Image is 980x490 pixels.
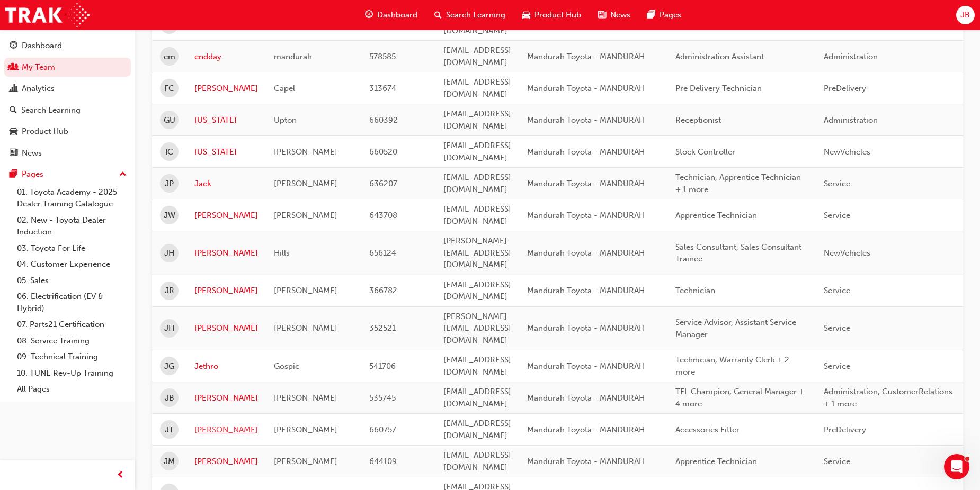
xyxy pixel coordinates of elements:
[675,52,764,61] span: Administration Assistant
[194,456,258,468] a: [PERSON_NAME]
[824,147,870,157] span: NewVehicles
[165,285,174,297] span: JR
[13,381,131,397] a: All Pages
[194,247,258,259] a: [PERSON_NAME]
[443,46,511,67] span: [EMAIL_ADDRESS][DOMAIN_NAME]
[194,178,258,190] a: Jack
[164,360,174,373] span: JG
[956,6,975,24] button: JB
[274,179,337,188] span: [PERSON_NAME]
[13,184,131,212] a: 01. Toyota Academy - 2025 Dealer Training Catalogue
[274,115,297,125] span: Upton
[164,456,175,468] span: JM
[527,211,645,220] span: Mandurah Toyota - MANDURAH
[443,173,511,194] span: [EMAIL_ADDRESS][DOMAIN_NAME]
[675,317,796,339] span: Service Advisor, Assistant Service Manager
[369,286,397,295] span: 366782
[164,114,175,126] span: GU
[527,457,645,466] span: Mandurah Toyota - MANDURAH
[443,77,511,99] span: [EMAIL_ADDRESS][DOMAIN_NAME]
[960,9,970,21] span: JB
[194,114,258,126] a: [US_STATE]
[13,365,131,382] a: 10. TUNE Rev-Up Training
[164,83,174,95] span: FC
[369,323,396,333] span: 352521
[274,323,337,333] span: [PERSON_NAME]
[194,146,258,158] a: [US_STATE]
[22,40,62,52] div: Dashboard
[4,165,131,184] button: Pages
[434,8,442,22] span: search-icon
[4,143,131,163] a: News
[675,457,757,466] span: Apprentice Technician
[369,425,396,434] span: 660757
[443,141,511,162] span: [EMAIL_ADDRESS][DOMAIN_NAME]
[22,83,55,95] div: Analytics
[164,210,175,222] span: JW
[527,248,645,258] span: Mandurah Toyota - MANDURAH
[10,63,17,72] span: people-icon
[824,248,870,258] span: NewVehicles
[443,312,511,345] span: [PERSON_NAME][EMAIL_ADDRESS][DOMAIN_NAME]
[824,361,850,371] span: Service
[522,8,530,22] span: car-icon
[369,248,396,258] span: 656124
[194,51,258,63] a: endday
[13,333,131,349] a: 08. Service Training
[675,355,789,377] span: Technician, Warranty Clerk + 2 more
[4,79,131,98] a: Analytics
[194,424,258,436] a: [PERSON_NAME]
[824,286,850,295] span: Service
[443,450,511,472] span: [EMAIL_ADDRESS][DOMAIN_NAME]
[13,316,131,333] a: 07. Parts21 Certification
[443,236,511,269] span: [PERSON_NAME][EMAIL_ADDRESS][DOMAIN_NAME]
[165,392,174,404] span: JB
[824,457,850,466] span: Service
[10,41,17,51] span: guage-icon
[194,285,258,297] a: [PERSON_NAME]
[675,84,762,93] span: Pre Delivery Technician
[824,211,850,220] span: Service
[675,211,757,220] span: Apprentice Technician
[274,457,337,466] span: [PERSON_NAME]
[4,101,131,120] a: Search Learning
[369,115,398,125] span: 660392
[446,9,505,21] span: Search Learning
[527,115,645,125] span: Mandurah Toyota - MANDURAH
[647,8,655,22] span: pages-icon
[443,14,511,35] span: [EMAIL_ADDRESS][DOMAIN_NAME]
[369,179,397,188] span: 636207
[164,247,174,259] span: JH
[824,115,878,125] span: Administration
[22,147,42,159] div: News
[639,4,690,26] a: pages-iconPages
[675,173,801,194] span: Technician, Apprentice Technician + 1 more
[527,393,645,403] span: Mandurah Toyota - MANDURAH
[675,387,804,409] span: TFL Champion, General Manager + 4 more
[5,3,90,27] img: Trak
[369,147,397,157] span: 660520
[443,280,511,302] span: [EMAIL_ADDRESS][DOMAIN_NAME]
[22,125,68,138] div: Product Hub
[21,104,81,116] div: Search Learning
[824,84,866,93] span: PreDelivery
[165,146,173,158] span: IC
[443,109,511,131] span: [EMAIL_ADDRESS][DOMAIN_NAME]
[274,52,312,61] span: mandurah
[194,392,258,404] a: [PERSON_NAME]
[514,4,590,26] a: car-iconProduct Hub
[274,425,337,434] span: [PERSON_NAME]
[13,273,131,289] a: 05. Sales
[426,4,514,26] a: search-iconSearch Learning
[590,4,639,26] a: news-iconNews
[824,323,850,333] span: Service
[534,9,581,21] span: Product Hub
[527,425,645,434] span: Mandurah Toyota - MANDURAH
[274,393,337,403] span: [PERSON_NAME]
[274,361,299,371] span: Gospic
[443,355,511,377] span: [EMAIL_ADDRESS][DOMAIN_NAME]
[4,36,131,56] a: Dashboard
[527,361,645,371] span: Mandurah Toyota - MANDURAH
